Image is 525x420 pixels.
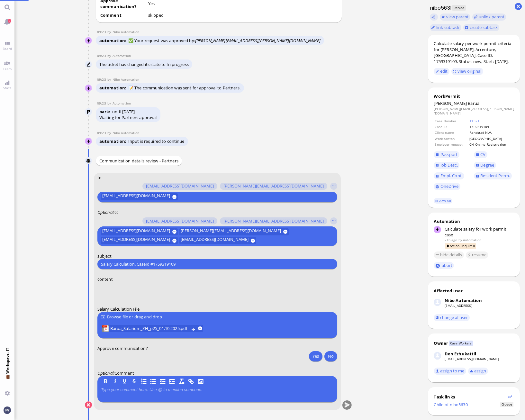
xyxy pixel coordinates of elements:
button: unlink parent [472,14,506,21]
span: Empl. Conf. [440,173,462,178]
td: Comment [100,12,147,20]
span: by [107,101,113,105]
span: Case Workers [449,341,473,346]
span: 21h ago [445,238,457,242]
span: Yes [148,1,155,6]
span: [PERSON_NAME][EMAIL_ADDRESS][DOMAIN_NAME] [181,228,281,235]
button: abort [434,262,454,269]
div: Waiting for Partners approval [99,114,157,120]
span: 09:23 [97,53,107,58]
button: No [324,351,337,361]
td: Client name [434,130,468,135]
button: U [121,378,128,385]
span: to [97,174,102,180]
img: Nibo Automation [85,138,92,145]
span: 09:23 [97,77,107,82]
span: [EMAIL_ADDRESS][DOMAIN_NAME] [102,193,170,200]
div: Nibo Automation [445,297,482,303]
span: Board [1,46,14,51]
span: 💼 Workspace: IT [5,374,10,388]
lob-view: Barua_Salarium_ZH_p25_01.10.2025.pdf [102,325,204,332]
button: [PERSON_NAME][EMAIL_ADDRESS][DOMAIN_NAME] [220,183,327,190]
button: hide details [434,251,464,259]
span: cc [114,209,118,215]
span: Input is required to continue [128,138,185,144]
span: 2 [8,19,11,23]
span: [EMAIL_ADDRESS][DOMAIN_NAME] [102,228,170,235]
span: automation@bluelakelegal.com [113,101,131,105]
span: 📝 The communication was sent for approval to Partners. [128,85,240,91]
span: Optional [97,370,113,376]
button: create subtask [463,24,500,31]
span: [DATE] [122,109,135,114]
td: Case Number [434,118,468,123]
a: View Barua_Salarium_ZH_p25_01.10.2025.pdf [110,325,189,332]
span: Optional [97,209,113,215]
button: Show flow diagram [508,395,512,399]
span: automation@nibo.ai [113,77,140,82]
td: Employer request [434,142,468,147]
h1: nibo5631 [428,4,452,12]
span: CV [480,151,485,157]
a: [EMAIL_ADDRESS] [445,303,472,308]
button: change af user [434,314,470,321]
button: Yes [309,351,322,361]
img: Barua_Salarium_ZH_p25_01.10.2025.pdf [102,325,109,332]
a: view all [434,198,452,204]
span: ✅ Your request was approved by: [128,38,321,43]
span: Salary Calculation File [97,306,140,312]
span: link subtask [436,24,460,30]
span: by [107,30,113,34]
button: edit [434,68,449,75]
img: Nibo Automation [85,85,92,92]
button: [EMAIL_ADDRESS][DOMAIN_NAME] [101,228,178,235]
span: [EMAIL_ADDRESS][DOMAIN_NAME] [181,237,249,244]
td: Case ID [434,124,468,129]
span: Resident Perm. [480,173,510,178]
button: resume [466,251,489,259]
div: WorkPermit [434,93,514,99]
span: Comment [114,370,134,376]
a: OneDrive [434,183,460,190]
span: Status [500,402,513,407]
span: by [107,131,113,135]
span: [PERSON_NAME][EMAIL_ADDRESS][DOMAIN_NAME] [223,184,324,189]
button: [EMAIL_ADDRESS][DOMAIN_NAME] [180,237,257,244]
span: Parked [452,5,466,11]
button: Download Barua_Salarium_ZH_p25_01.10.2025.pdf [192,326,196,330]
button: [EMAIL_ADDRESS][DOMAIN_NAME] [142,217,217,224]
div: Affected user [434,288,463,294]
button: remove [198,326,202,330]
span: automation@nibo.ai [113,131,140,135]
a: CV [474,151,487,158]
button: view original [451,68,484,75]
td: CH-Online Registration [469,142,513,147]
span: 09:23 [97,101,107,105]
div: Calculate salary per work permit criteria for [PERSON_NAME], Accenture, [GEOGRAPHIC_DATA]. Case I... [434,41,514,64]
img: Nibo Automation [85,37,92,44]
span: Degree [480,162,494,168]
button: [PERSON_NAME][EMAIL_ADDRESS][DOMAIN_NAME] [180,228,289,235]
span: park [99,109,112,114]
button: Copy ticket nibo5631 link to clipboard [430,14,438,21]
button: B [102,378,109,385]
span: [PERSON_NAME][EMAIL_ADDRESS][DOMAIN_NAME] [223,218,324,224]
img: Den Ezhukattil [434,352,441,359]
button: assign to me [434,368,466,375]
span: The ticket has changed its state to In progress [99,61,189,67]
a: Resident Perm. [474,172,511,179]
span: automation@bluelakelegal.com [463,238,481,242]
button: Cancel [85,401,92,408]
span: Action Required [445,243,476,249]
span: Barua_Salarium_ZH_p25_01.10.2025.pdf [110,325,189,332]
div: Calculate salary for work permit case [445,226,514,238]
task-group-action-menu: link subtask [430,24,461,31]
td: [GEOGRAPHIC_DATA] [469,136,513,141]
dd: [PERSON_NAME][EMAIL_ADDRESS][PERSON_NAME][DOMAIN_NAME] [434,106,514,116]
a: Degree [474,162,496,169]
button: [EMAIL_ADDRESS][DOMAIN_NAME] [101,193,178,200]
span: skipped [148,12,164,18]
td: Randstad N.V. [469,130,513,135]
span: Approve communication? [97,345,148,351]
div: Automation [434,218,514,224]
